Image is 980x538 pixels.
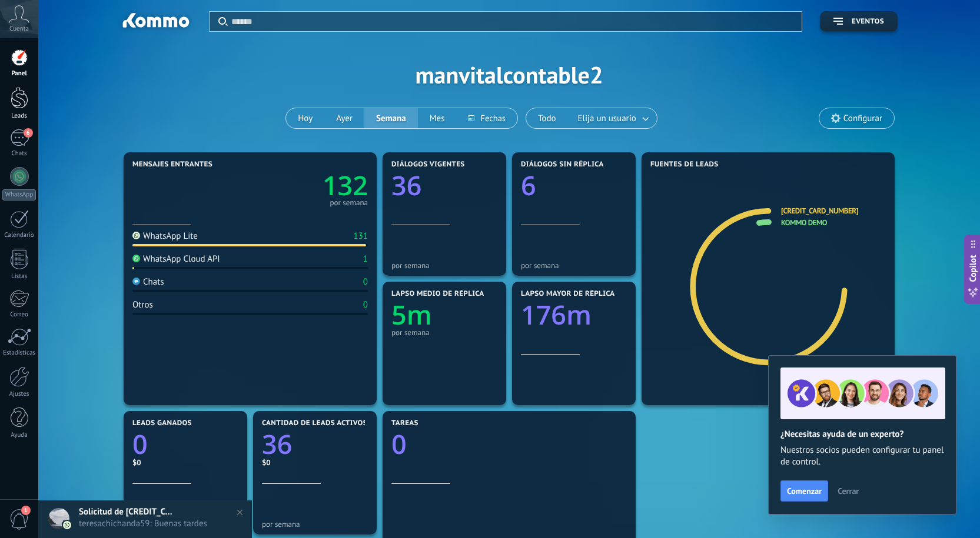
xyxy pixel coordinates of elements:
a: 132 [250,168,368,203]
button: Mes [418,108,457,128]
span: Lapso medio de réplica [391,290,484,298]
text: 36 [391,168,421,203]
text: 5m [391,297,432,333]
span: 1 [21,506,31,515]
span: teresachichanda59: Buenas tardes [79,518,235,529]
div: Otros [132,299,153,310]
text: 0 [391,426,407,462]
a: 0 [132,426,238,462]
button: Todo [526,108,568,128]
button: Hoy [286,108,324,128]
img: close_notification.svg [231,504,248,521]
button: Comenzar [780,480,828,502]
text: 176m [521,297,592,333]
span: Mensajes entrantes [132,161,212,169]
div: Chats [2,150,36,158]
text: 36 [262,426,292,462]
span: Leads ganados [132,419,192,427]
div: Estadísticas [2,349,36,357]
button: Cerrar [832,482,864,500]
div: Ajustes [2,390,36,398]
button: Elija un usuario [568,108,657,128]
span: Fuentes de leads [650,161,719,169]
div: por semana [521,261,627,270]
div: Chats [132,276,164,288]
div: por semana [391,328,497,337]
text: 6 [521,168,536,203]
a: 176m [521,297,627,333]
span: Diálogos vigentes [391,161,465,169]
a: [CREDIT_CARD_NUMBER] [781,206,858,216]
div: Correo [2,311,36,319]
div: WhatsApp Lite [132,230,198,242]
div: Listas [2,273,36,280]
img: com.amocrm.amocrmwa.svg [63,521,71,529]
button: Fechas [456,108,517,128]
h2: ¿Necesitas ayuda de un experto? [780,429,944,440]
span: 6 [24,128,33,138]
div: por semana [391,261,497,270]
img: Chats [132,278,140,285]
div: 0 [363,299,368,310]
div: Calendario [2,232,36,239]
div: 1 [363,253,368,265]
span: Eventos [852,18,884,26]
div: 131 [353,230,368,242]
img: WhatsApp Lite [132,232,140,239]
span: Tareas [391,419,418,427]
span: Cuenta [9,25,29,33]
a: Solicitud de [CREDIT_CARD_NUMBER]teresachichanda59: Buenas tardes [38,500,252,538]
span: Cantidad de leads activos [262,419,367,427]
button: Eventos [820,11,898,32]
div: WhatsApp Cloud API [132,253,220,265]
span: Comenzar [787,487,822,495]
span: Cerrar [838,487,859,495]
span: Solicitud de [CREDIT_CARD_NUMBER] [79,506,173,517]
div: por semana [330,200,368,206]
img: WhatsApp Cloud API [132,255,140,262]
text: 0 [132,426,148,462]
div: 0 [363,276,368,288]
span: Diálogos sin réplica [521,161,604,169]
button: Ayer [324,108,364,128]
div: Panel [2,70,36,78]
span: Elija un usuario [576,111,639,126]
div: $0 [132,457,238,467]
a: 0 [391,426,627,462]
span: Lapso mayor de réplica [521,290,614,298]
span: Configurar [843,113,882,123]
div: por semana [262,520,368,529]
button: Semana [364,108,418,128]
div: Ayuda [2,432,36,439]
div: $0 [262,457,368,467]
div: WhatsApp [2,189,36,201]
a: 36 [262,426,368,462]
div: Leads [2,112,36,120]
text: 132 [323,168,368,203]
span: Nuestros socios pueden configurar tu panel de control. [780,445,944,468]
span: Copilot [967,255,979,282]
a: Kommo Demo [781,218,827,228]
